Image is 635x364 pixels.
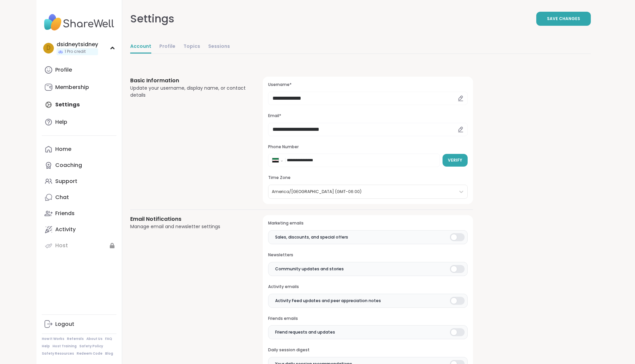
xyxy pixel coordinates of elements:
a: Sessions [208,40,230,54]
button: Save Changes [536,12,591,26]
div: dsidneytsidney [57,41,98,48]
span: d [47,44,51,53]
span: Save Changes [547,16,580,22]
div: Support [55,178,77,185]
div: Logout [55,321,74,328]
h3: Daily session digest [268,347,467,353]
span: Friend requests and updates [275,329,335,335]
button: Verify [443,154,468,167]
span: 1 Pro credit [65,49,86,55]
h3: Basic Information [130,77,247,85]
div: Home [55,146,71,153]
span: Activity Feed updates and peer appreciation notes [275,298,381,304]
a: Profile [159,40,175,54]
div: Manage email and newsletter settings [130,223,247,230]
h3: Newsletters [268,252,467,258]
a: Referrals [67,337,84,341]
a: Help [42,344,50,349]
a: Host [42,238,116,254]
span: Sales, discounts, and special offers [275,234,348,240]
div: Chat [55,194,69,201]
a: How It Works [42,337,64,341]
a: About Us [86,337,102,341]
a: Safety Policy [79,344,103,349]
a: Help [42,114,116,130]
a: Account [130,40,151,54]
a: Safety Resources [42,351,74,356]
a: Membership [42,79,116,95]
a: Chat [42,189,116,205]
a: Blog [105,351,113,356]
a: Friends [42,205,116,221]
div: Help [55,118,67,126]
div: Settings [130,11,174,27]
a: Home [42,141,116,157]
img: ShareWell Nav Logo [42,11,116,34]
div: Profile [55,66,72,74]
div: Activity [55,226,76,233]
h3: Phone Number [268,144,467,150]
a: FAQ [105,337,112,341]
div: Membership [55,84,89,91]
a: Coaching [42,157,116,173]
span: Verify [448,157,462,163]
a: Activity [42,221,116,238]
div: Host [55,242,68,249]
h3: Friends emails [268,316,467,322]
a: Redeem Code [77,351,102,356]
h3: Activity emails [268,284,467,290]
h3: Marketing emails [268,220,467,226]
h3: Email Notifications [130,215,247,223]
h3: Time Zone [268,175,467,181]
h3: Email* [268,113,467,119]
a: Host Training [53,344,77,349]
h3: Username* [268,82,467,88]
a: Profile [42,62,116,78]
div: Friends [55,210,75,217]
a: Support [42,173,116,189]
div: Update your username, display name, or contact details [130,85,247,99]
div: Coaching [55,162,82,169]
a: Topics [183,40,200,54]
a: Logout [42,316,116,332]
span: Community updates and stories [275,266,344,272]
